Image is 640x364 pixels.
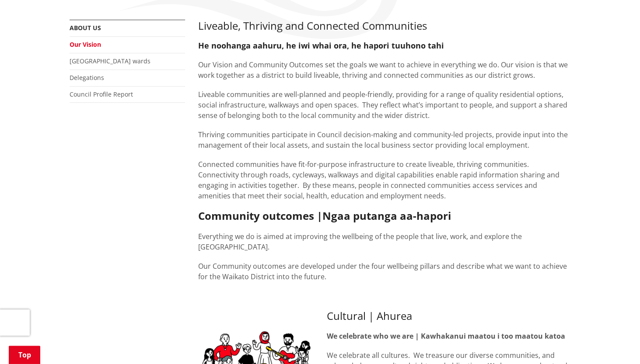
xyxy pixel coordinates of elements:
p: Connected communities have fit-for-purpose infrastructure to create liveable, thriving communitie... [198,159,571,201]
p: Thriving communities participate in Council decision-making and community-led projects, provide i... [198,129,571,150]
strong: He noohanga aahuru, he iwi whai ora, he hapori tuuhono tahi [198,40,444,51]
a: Delegations [70,73,104,82]
p: Our Vision and Community Outcomes set the goals we want to achieve in everything we do. Our visio... [198,59,571,80]
a: About us [70,24,101,32]
a: Council Profile Report [70,90,133,98]
strong: whakanui maatou i too maatou katoa [430,331,565,341]
iframe: Messenger Launcher [600,327,631,359]
strong: Ngaa putanga aa-hapori [322,208,451,223]
p: Liveable communities are well-planned and people-friendly, providing for a range of quality resid... [198,89,571,121]
h3: Cultural | Ahurea [326,310,570,322]
h3: Liveable, Thriving and Connected Communities [198,20,571,32]
p: Our Community outcomes are developed under the four wellbeing pillars and describe what we want t... [198,261,571,282]
strong: Community outcomes | [198,208,322,223]
a: Top [9,346,40,364]
strong: We celebrate who we are | Ka [326,331,430,341]
a: Our Vision [70,40,101,49]
p: Everything we do is aimed at improving the wellbeing of the people that live, work, and explore t... [198,231,571,252]
a: [GEOGRAPHIC_DATA] wards [70,57,150,65]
